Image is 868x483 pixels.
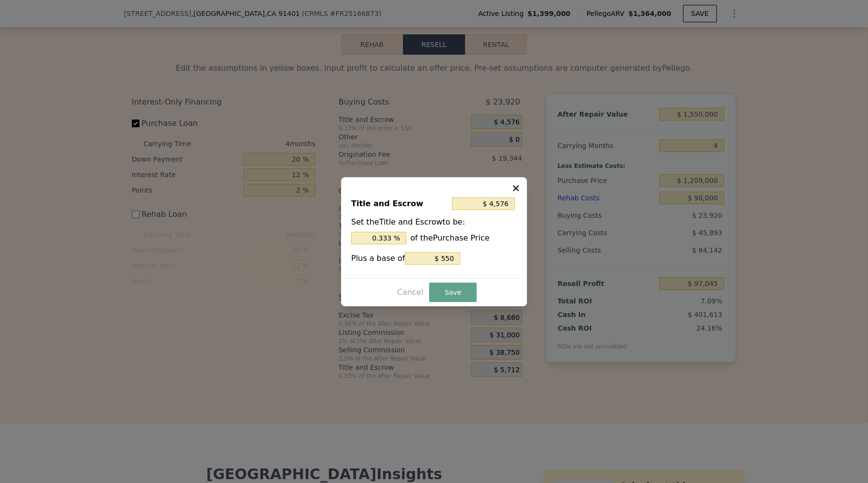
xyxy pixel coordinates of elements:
div: Title and Escrow [351,195,448,212]
div: Set the Title and Escrow to be: [351,216,517,244]
div: of the Purchase Price [351,232,517,244]
span: Plus a base of [351,254,405,263]
button: Save [429,283,477,302]
button: Cancel [393,285,427,300]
